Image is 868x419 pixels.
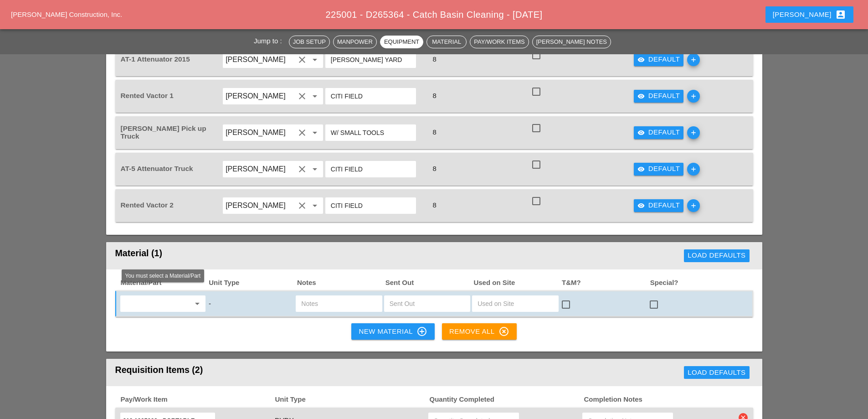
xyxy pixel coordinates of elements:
i: clear [297,164,308,175]
i: visibility [637,56,645,63]
span: 8 [429,92,440,99]
div: Manpower [337,37,373,47]
span: Rented Vactor 2 [121,201,174,209]
i: clear [297,200,308,211]
i: clear [297,127,308,138]
div: [PERSON_NAME] [773,9,846,20]
button: Default [634,126,684,139]
i: arrow_drop_down [192,298,203,309]
i: add [687,199,700,212]
button: [PERSON_NAME] [765,6,853,23]
input: Anthony DeGeorge [226,52,295,67]
span: Rented Vactor 1 [121,92,174,99]
input: Jose Ventura [226,89,295,103]
i: visibility [637,166,645,173]
span: 8 [429,128,440,136]
input: Joseph Hill [226,162,295,176]
div: Requisition Items (2) [115,363,442,382]
i: arrow_drop_down [309,164,320,175]
a: [PERSON_NAME] Construction, Inc. [11,10,122,18]
i: clear [297,91,308,102]
i: add [687,163,700,176]
div: Job Setup [293,37,326,47]
i: add [687,53,700,66]
i: control_point [416,326,427,337]
i: arrow_drop_down [309,54,320,65]
input: Sent Out [390,296,465,311]
button: Equipment [380,36,423,48]
span: - [209,300,211,307]
span: 8 [429,165,440,172]
input: Equip. Notes [331,162,411,176]
div: Default [637,200,680,211]
span: Used on Site [473,278,561,288]
i: visibility [637,129,645,136]
div: Default [637,54,680,65]
div: [PERSON_NAME] Notes [536,37,607,47]
button: Load Defaults [684,249,749,262]
button: New Material [351,323,434,340]
i: arrow_drop_down [309,91,320,102]
span: 225001 - D265364 - Catch Basin Cleaning - [DATE] [326,10,543,20]
div: Pay/Work Items [474,37,524,47]
span: T&M? [561,278,649,288]
button: Default [634,163,684,176]
span: Sent Out [385,278,473,288]
button: [PERSON_NAME] Notes [532,36,611,48]
input: Miguel Fernandes [226,125,295,140]
span: [PERSON_NAME] Pick up Truck [121,124,206,140]
span: Completion Notes [583,394,738,405]
span: You must select a Material/Part [125,273,201,279]
input: Equip. Notes [331,125,411,140]
span: Material/Part [120,278,208,288]
span: AT-1 Attenuator 2015 [121,55,190,63]
input: Equip. Notes [331,52,411,67]
div: Material (1) [115,247,421,265]
i: visibility [637,93,645,100]
input: Used on Site [478,296,553,311]
button: Default [634,53,684,66]
button: Default [634,90,684,103]
span: Pay/Work Item [120,394,274,405]
button: Job Setup [289,36,330,48]
div: Remove All [449,326,509,337]
i: visibility [637,202,645,209]
i: arrow_drop_down [309,127,320,138]
div: Material [431,37,462,47]
button: Remove All [442,323,517,340]
span: Unit Type [208,278,296,288]
span: AT-5 Attenuator Truck [121,165,193,172]
i: add [687,90,700,103]
button: Default [634,199,684,212]
div: New Material [359,326,427,337]
button: Manpower [333,36,377,48]
div: Default [637,164,680,174]
span: 8 [429,55,440,63]
div: Equipment [384,37,419,47]
div: Default [637,91,680,101]
span: Jump to : [254,37,286,45]
input: Equip. Notes [331,89,411,103]
i: highlight_off [498,326,509,337]
i: clear [297,54,308,65]
button: Pay/Work Items [470,36,529,48]
input: Notes [301,296,376,311]
input: Nick Mattheos [226,198,295,213]
input: Equip. Notes [331,198,411,213]
i: account_box [835,9,846,20]
span: Unit Type [274,394,429,405]
button: Load Defaults [684,366,749,379]
span: 8 [429,201,440,209]
span: Quantity Completed [429,394,583,405]
span: Special? [649,278,738,288]
div: Default [637,127,680,138]
span: Notes [296,278,385,288]
button: Material [426,36,467,48]
div: Load Defaults [688,367,745,378]
i: add [687,126,700,139]
div: Load Defaults [688,250,745,261]
i: arrow_drop_down [309,200,320,211]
